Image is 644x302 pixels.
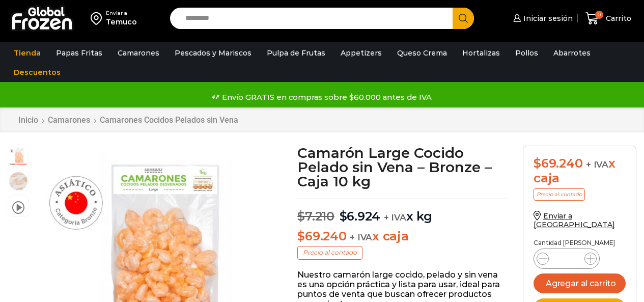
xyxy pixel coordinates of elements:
a: Abarrotes [548,43,596,63]
bdi: 6.924 [340,209,381,224]
img: address-field-icon.svg [91,10,106,27]
input: Product quantity [557,252,576,266]
bdi: 7.210 [297,209,334,224]
span: 0 [595,11,603,19]
a: Pescados y Mariscos [170,43,257,63]
a: Descuentos [9,63,66,82]
span: camaron large [8,171,29,191]
span: $ [340,209,347,224]
bdi: 69.240 [297,229,346,243]
a: Papas Fritas [51,43,107,63]
bdi: 69.240 [534,156,582,171]
p: x kg [297,199,508,224]
a: Queso Crema [392,43,452,63]
span: + IVA [384,212,406,223]
button: Search button [453,8,474,29]
a: Inicio [18,115,39,125]
a: Enviar a [GEOGRAPHIC_DATA] [534,211,615,229]
p: Cantidad [PERSON_NAME] [534,239,626,246]
span: $ [297,209,305,224]
div: Temuco [106,17,137,27]
a: Camarones [47,115,91,125]
a: Iniciar sesión [511,8,573,29]
span: $ [297,229,305,243]
p: Precio al contado [534,188,585,201]
a: Pulpa de Frutas [262,43,330,63]
p: x caja [297,229,508,244]
span: Iniciar sesión [521,13,573,23]
div: Enviar a [106,10,137,17]
nav: Breadcrumb [18,115,239,125]
a: Pollos [510,43,543,63]
a: Tienda [9,43,46,63]
span: $ [534,156,541,171]
a: Hortalizas [457,43,505,63]
button: Agregar al carrito [534,273,626,293]
span: large [8,146,29,167]
span: + IVA [586,159,608,170]
a: Camarones Cocidos Pelados sin Vena [99,115,239,125]
h1: Camarón Large Cocido Pelado sin Vena – Bronze – Caja 10 kg [297,146,508,188]
p: Precio al contado [297,246,362,259]
a: Camarones [113,43,164,63]
span: + IVA [350,232,372,242]
div: x caja [534,156,626,186]
a: Appetizers [335,43,387,63]
span: Carrito [603,13,631,23]
a: 0 Carrito [583,7,634,31]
